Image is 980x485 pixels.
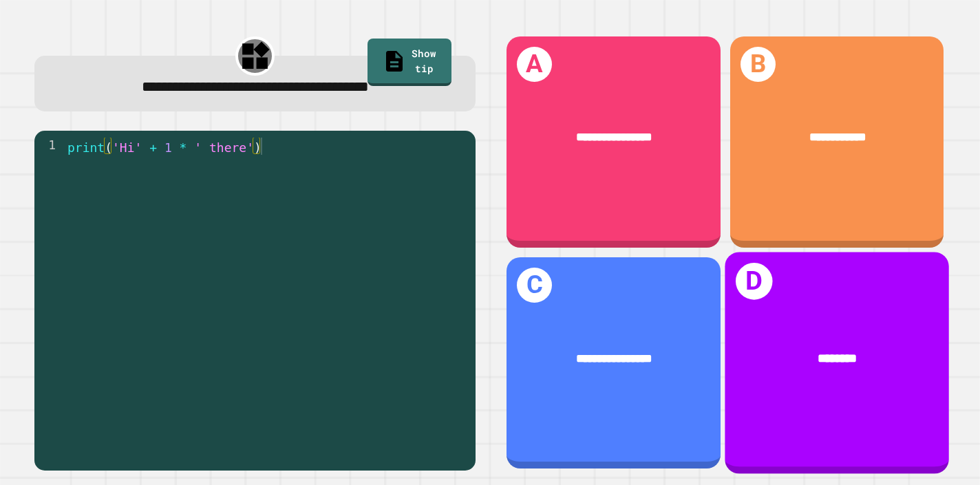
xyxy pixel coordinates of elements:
[741,47,776,82] h1: B
[367,39,451,86] a: Show tip
[517,268,552,303] h1: C
[34,138,65,155] div: 1
[517,47,552,82] h1: A
[736,263,773,300] h1: D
